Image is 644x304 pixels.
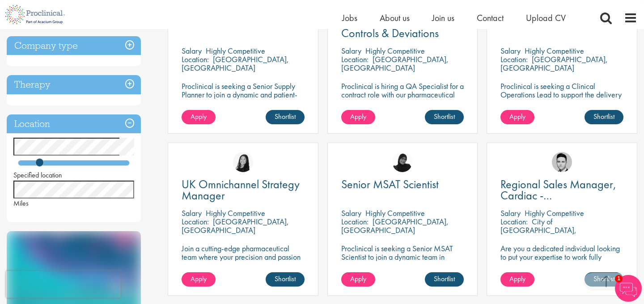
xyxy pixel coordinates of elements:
[182,272,216,287] a: Apply
[182,82,305,116] p: Proclinical is seeking a Senior Supply Planner to join a dynamic and patient-focused team within ...
[509,274,525,283] span: Apply
[7,36,141,55] h3: Company type
[191,112,207,121] span: Apply
[365,208,425,218] p: Highly Competitive
[341,54,449,73] p: [GEOGRAPHIC_DATA], [GEOGRAPHIC_DATA]
[350,274,366,283] span: Apply
[392,152,412,172] img: Ruhee Saleh
[342,12,357,24] a: Jobs
[182,216,209,227] span: Location:
[525,46,584,56] p: Highly Competitive
[13,170,62,180] span: Specified location
[425,272,464,287] a: Shortlist
[500,216,528,227] span: Location:
[500,208,521,218] span: Salary
[182,46,202,56] span: Salary
[500,82,623,107] p: Proclinical is seeking a Clinical Operations Lead to support the delivery of clinical trials in o...
[266,110,305,124] a: Shortlist
[233,152,253,172] img: Numhom Sudsok
[585,110,623,124] a: Shortlist
[341,177,439,192] span: Senior MSAT Scientist
[477,12,504,24] a: Contact
[206,46,265,56] p: Highly Competitive
[182,244,305,278] p: Join a cutting-edge pharmaceutical team where your precision and passion for strategy will help s...
[500,54,608,73] p: [GEOGRAPHIC_DATA], [GEOGRAPHIC_DATA]
[182,216,289,235] p: [GEOGRAPHIC_DATA], [GEOGRAPHIC_DATA]
[182,177,300,203] span: UK Omnichannel Strategy Manager
[182,179,305,201] a: UK Omnichannel Strategy Manager
[552,152,572,172] img: Connor Lynes
[500,179,623,201] a: Regional Sales Manager, Cardiac - [GEOGRAPHIC_DATA]
[500,110,534,124] a: Apply
[432,12,454,24] a: Join us
[182,110,216,124] a: Apply
[182,208,202,218] span: Salary
[380,12,410,24] a: About us
[341,216,449,235] p: [GEOGRAPHIC_DATA], [GEOGRAPHIC_DATA]
[500,177,616,214] span: Regional Sales Manager, Cardiac - [GEOGRAPHIC_DATA]
[341,46,361,56] span: Salary
[365,46,425,56] p: Highly Competitive
[182,54,289,73] p: [GEOGRAPHIC_DATA], [GEOGRAPHIC_DATA]
[525,208,584,218] p: Highly Competitive
[341,272,375,287] a: Apply
[341,82,464,107] p: Proclinical is hiring a QA Specialist for a contract role with our pharmaceutical client based in...
[500,216,576,244] p: City of [GEOGRAPHIC_DATA], [GEOGRAPHIC_DATA]
[500,244,623,270] p: Are you a dedicated individual looking to put your expertise to work fully flexibly in a remote p...
[500,46,521,56] span: Salary
[615,275,623,283] span: 1
[341,244,464,278] p: Proclinical is seeking a Senior MSAT Scientist to join a dynamic team in [GEOGRAPHIC_DATA], [GEOG...
[526,12,566,24] a: Upload CV
[341,208,361,218] span: Salary
[341,17,464,39] a: QA Specialist, Change Controls & Deviations
[341,110,375,124] a: Apply
[13,198,29,208] span: Miles
[341,179,464,190] a: Senior MSAT Scientist
[350,112,366,121] span: Apply
[266,272,305,287] a: Shortlist
[7,114,141,134] h3: Location
[509,112,525,121] span: Apply
[182,54,209,64] span: Location:
[7,75,141,94] h3: Therapy
[191,274,207,283] span: Apply
[615,275,642,302] img: Chatbot
[500,54,528,64] span: Location:
[6,271,121,298] iframe: reCAPTCHA
[341,216,369,227] span: Location:
[341,54,369,64] span: Location:
[206,208,265,218] p: Highly Competitive
[500,272,534,287] a: Apply
[425,110,464,124] a: Shortlist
